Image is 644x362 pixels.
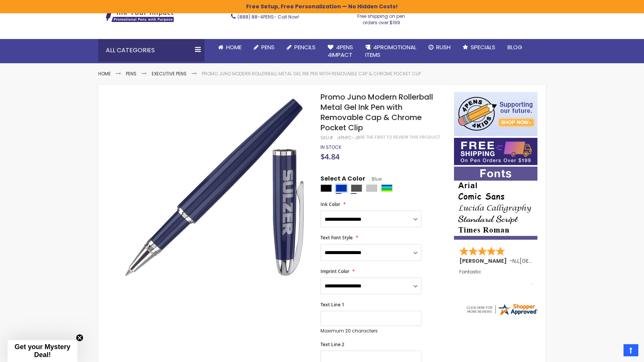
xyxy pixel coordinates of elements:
a: Blog [501,39,528,56]
a: 4pens.com certificate URL [465,311,538,318]
span: Promo Juno Modern Rollerball Metal Gel Ink Pen with Removable Cap & Chrome Pocket Clip [320,92,433,133]
span: Rush [436,43,451,51]
span: Blue [365,176,382,182]
a: Pens [126,70,137,77]
img: 4phpc-jr_promo_juno_modern_rollerball_metal_pen_with_removable_cap___chrome_pocket_clip_2_1.jpg [113,91,310,288]
div: Get your Mystery Deal!Close teaser [8,340,77,362]
a: (888) 88-4PENS [237,14,274,20]
span: Get your Mystery Deal! [14,343,70,359]
span: NJ [512,257,518,265]
p: Maximum 20 characters [320,328,421,334]
span: Specials [471,43,495,51]
span: Text Line 1 [320,301,344,308]
span: 4Pens 4impact [328,43,353,59]
a: 4Pens4impact [322,39,359,64]
li: Promo Juno Modern Rollerball Metal Gel Ink Pen with Removable Cap & Chrome Pocket Clip [202,71,421,77]
div: Free shipping on pen orders over $199 [350,10,413,25]
span: Pens [261,43,275,51]
span: Blog [507,43,522,51]
a: Be the first to review this product [360,134,440,140]
img: Free shipping on orders over $199 [454,138,537,165]
img: 4pens 4 kids [454,92,537,136]
strong: SKU [320,134,335,141]
span: Text Line 2 [320,341,344,348]
div: Silver [366,184,377,192]
span: Home [226,43,242,51]
a: Specials [457,39,501,56]
span: Select A Color [320,175,365,185]
div: 4PHPC-JR [338,135,360,141]
img: 4pens.com widget logo [465,303,538,316]
span: In stock [320,144,341,150]
div: Gunmetal [351,184,362,192]
a: Top [624,344,638,356]
a: Executive Pens [152,70,187,77]
div: Blue [336,184,347,192]
a: 4PROMOTIONALITEMS [359,39,423,64]
span: Imprint Color [320,268,349,275]
div: Fantastic [459,269,533,286]
a: Home [98,70,111,77]
div: All Categories [98,39,204,62]
div: Black [320,184,332,192]
span: $4.84 [320,151,339,162]
a: Pens [248,39,281,56]
a: Home [212,39,248,56]
span: Pencils [294,43,316,51]
span: Ink Color [320,201,340,208]
span: [GEOGRAPHIC_DATA] [520,257,575,265]
span: Text Font Style [320,234,353,241]
span: - Call Now! [237,14,299,20]
img: font-personalization-examples [454,167,537,240]
button: Close teaser [76,334,83,342]
div: Availability [320,144,341,150]
a: Rush [423,39,457,56]
span: 4PROMOTIONAL ITEMS [365,43,416,59]
span: - , [509,257,575,265]
span: [PERSON_NAME] [459,257,509,265]
div: Assorted [381,184,393,192]
a: Pencils [281,39,322,56]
